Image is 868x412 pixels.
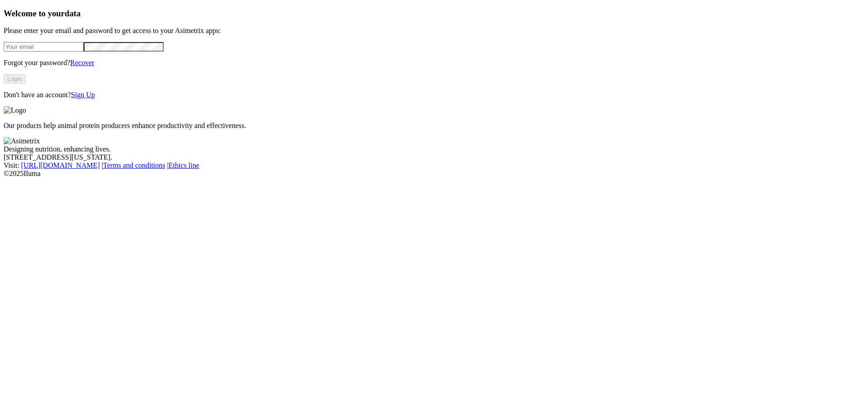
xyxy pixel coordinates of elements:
p: Please enter your email and password to get access to your Asimetrix apps: [4,27,864,35]
div: [STREET_ADDRESS][US_STATE]. [4,153,864,161]
p: Our products help animal protein producers enhance productivity and effectiveness. [4,122,864,130]
a: Sign Up [71,91,95,99]
span: data [65,9,80,18]
input: Your email [4,42,84,52]
a: [URL][DOMAIN_NAME] [21,161,100,169]
button: Login [4,74,26,84]
p: Don't have an account? [4,91,864,99]
div: Designing nutrition, enhancing lives. [4,145,864,153]
div: © 2025 Iluma [4,170,864,178]
a: Ethics line [169,161,199,169]
p: Forgot your password? [4,59,864,67]
a: Recover [70,59,94,66]
div: Visit : | | [4,161,864,170]
h3: Welcome to your [4,9,864,19]
a: Terms and conditions [103,161,165,169]
img: Logo [4,106,26,114]
img: Asimetrix [4,137,40,145]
